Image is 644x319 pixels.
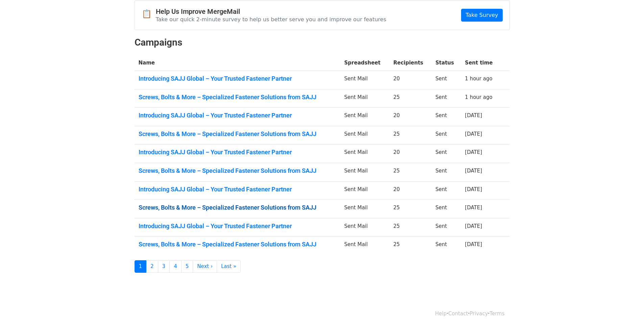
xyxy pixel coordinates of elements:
[139,130,336,138] a: Screws, Bolts & More – Specialized Fastener Solutions from SAJJ
[142,9,156,19] span: 📋
[465,205,482,211] a: [DATE]
[389,163,431,182] td: 25
[340,126,389,144] td: Sent Mail
[181,260,193,273] a: 5
[465,168,482,174] a: [DATE]
[389,71,431,89] td: 20
[139,241,336,248] a: Screws, Bolts & More – Specialized Fastener Solutions from SAJJ
[146,260,158,273] a: 2
[340,163,389,182] td: Sent Mail
[340,144,389,163] td: Sent Mail
[470,311,488,317] a: Privacy
[431,71,461,89] td: Sent
[389,55,431,71] th: Recipients
[431,108,461,126] td: Sent
[340,181,389,200] td: Sent Mail
[389,144,431,163] td: 20
[610,287,644,319] iframe: Chat Widget
[465,76,492,82] a: 1 hour ago
[135,37,510,48] h2: Campaigns
[139,222,336,230] a: Introducing SAJJ Global – Your Trusted Fastener Partner
[135,260,147,273] a: 1
[431,200,461,218] td: Sent
[465,223,482,229] a: [DATE]
[156,7,386,16] h4: Help Us Improve MergeMail
[389,237,431,255] td: 25
[340,89,389,108] td: Sent Mail
[461,9,502,22] a: Take Survey
[465,149,482,155] a: [DATE]
[610,287,644,319] div: 聊天小工具
[139,186,336,193] a: Introducing SAJJ Global – Your Trusted Fastener Partner
[217,260,241,273] a: Last »
[431,237,461,255] td: Sent
[431,55,461,71] th: Status
[135,55,340,71] th: Name
[389,181,431,200] td: 20
[431,126,461,144] td: Sent
[490,311,504,317] a: Terms
[139,75,336,82] a: Introducing SAJJ Global – Your Trusted Fastener Partner
[431,181,461,200] td: Sent
[431,144,461,163] td: Sent
[340,237,389,255] td: Sent Mail
[340,200,389,218] td: Sent Mail
[465,241,482,247] a: [DATE]
[158,260,170,273] a: 3
[465,131,482,137] a: [DATE]
[431,218,461,237] td: Sent
[465,186,482,192] a: [DATE]
[431,163,461,182] td: Sent
[139,112,336,119] a: Introducing SAJJ Global – Your Trusted Fastener Partner
[169,260,182,273] a: 4
[340,55,389,71] th: Spreadsheet
[340,71,389,89] td: Sent Mail
[139,94,336,101] a: Screws, Bolts & More – Specialized Fastener Solutions from SAJJ
[139,204,336,211] a: Screws, Bolts & More – Specialized Fastener Solutions from SAJJ
[461,55,501,71] th: Sent time
[435,311,447,317] a: Help
[139,167,336,175] a: Screws, Bolts & More – Specialized Fastener Solutions from SAJJ
[340,108,389,126] td: Sent Mail
[193,260,217,273] a: Next ›
[389,200,431,218] td: 25
[156,16,386,23] p: Take our quick 2-minute survey to help us better serve you and improve our features
[389,108,431,126] td: 20
[389,126,431,144] td: 25
[431,89,461,108] td: Sent
[389,89,431,108] td: 25
[340,218,389,237] td: Sent Mail
[389,218,431,237] td: 25
[448,311,468,317] a: Contact
[465,94,492,100] a: 1 hour ago
[465,112,482,118] a: [DATE]
[139,149,336,156] a: Introducing SAJJ Global – Your Trusted Fastener Partner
